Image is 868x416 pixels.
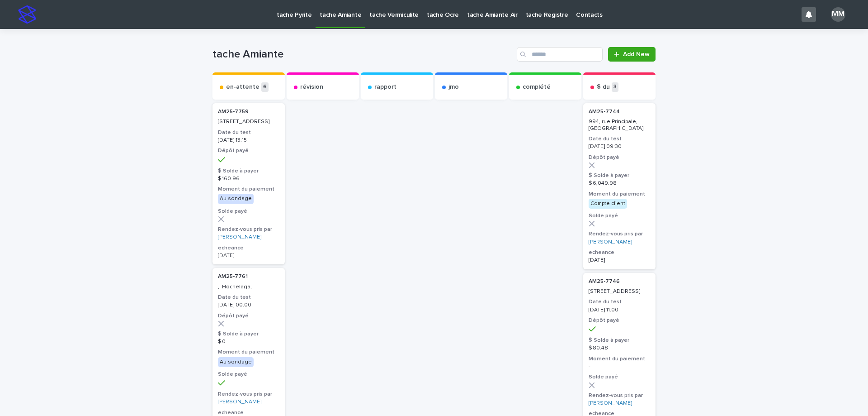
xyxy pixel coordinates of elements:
[218,371,279,378] h3: Solde payé
[218,244,279,252] h3: echeance
[218,167,279,175] h3: $ Solde à payer
[583,103,656,269] a: AM25-7744 994, rue Principale, [GEOGRAPHIC_DATA]Date du test[DATE] 09:30Dépôt payé$ Solde à payer...
[623,51,650,57] span: Add New
[218,137,279,143] p: [DATE] 13:15
[589,345,650,351] p: $ 80.48
[218,273,279,280] p: AM25-7761
[589,363,650,370] p: -
[218,339,279,345] p: $ 0
[589,337,650,344] h3: $ Solde à payer
[589,239,632,245] a: [PERSON_NAME]
[589,154,650,161] h3: Dépôt payé
[589,257,650,263] p: [DATE]
[218,234,261,240] a: [PERSON_NAME]
[589,119,650,132] p: 994, rue Principale, [GEOGRAPHIC_DATA]
[218,357,254,367] div: Au sondage
[589,212,650,220] h3: Solde payé
[218,330,279,338] h3: $ Solde à payer
[218,186,279,193] h3: Moment du paiement
[589,109,650,115] p: AM25-7744
[589,400,632,406] a: [PERSON_NAME]
[261,82,269,92] p: 6
[448,83,459,91] p: jmo
[218,391,279,398] h3: Rendez-vous pris par
[589,199,627,209] div: Compte client
[212,48,513,61] h1: tache Amiante
[589,191,650,198] h3: Moment du paiement
[589,230,650,238] h3: Rendez-vous pris par
[218,302,279,308] p: [DATE] 00:00
[589,135,650,143] h3: Date du test
[374,83,396,91] p: rapport
[218,109,279,115] p: AM25-7759
[589,298,650,306] h3: Date du test
[831,7,845,22] div: MM
[218,294,279,301] h3: Date du test
[589,392,650,399] h3: Rendez-vous pris par
[589,307,650,313] p: [DATE] 11:00
[218,176,279,182] p: $ 160.96
[218,147,279,154] h3: Dépôt payé
[218,253,279,259] p: [DATE]
[612,82,618,92] p: 3
[608,47,656,62] a: Add New
[589,180,650,186] p: $ 6,049.98
[218,226,279,233] h3: Rendez-vous pris par
[589,317,650,324] h3: Dépôt payé
[589,373,650,381] h3: Solde payé
[212,103,285,264] a: AM25-7759 [STREET_ADDRESS]Date du test[DATE] 13:15Dépôt payé$ Solde à payer$ 160.96Moment du paie...
[300,83,323,91] p: révision
[226,83,259,91] p: en-attente
[218,284,279,290] p: , Hochelaga,
[589,278,650,285] p: AM25-7746
[589,288,650,295] p: [STREET_ADDRESS]
[218,194,254,204] div: Au sondage
[18,5,36,24] img: stacker-logo-s-only.png
[589,355,650,363] h3: Moment du paiement
[589,172,650,179] h3: $ Solde à payer
[517,47,603,62] input: Search
[589,249,650,256] h3: echeance
[589,143,650,150] p: [DATE] 09:30
[218,129,279,136] h3: Date du test
[218,349,279,356] h3: Moment du paiement
[218,399,261,405] a: [PERSON_NAME]
[597,83,610,91] p: $ du
[218,312,279,320] h3: Dépôt payé
[218,208,279,215] h3: Solde payé
[218,119,279,125] p: [STREET_ADDRESS]
[523,83,551,91] p: complété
